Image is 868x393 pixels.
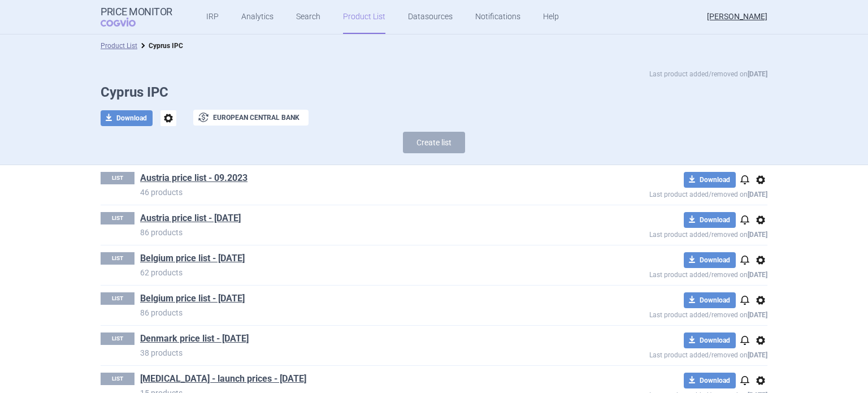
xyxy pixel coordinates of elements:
[748,231,767,239] strong: [DATE]
[140,307,567,318] p: 86 products
[140,292,567,307] h1: Belgium price list - 18.09.2024
[101,252,134,265] p: LIST
[101,110,153,126] button: Download
[140,373,306,385] a: [MEDICAL_DATA] - launch prices - [DATE]
[140,332,567,347] h1: Denmark price list - 15.09.2023
[101,172,134,184] p: LIST
[140,347,567,359] p: 38 products
[101,84,767,101] h1: Cyprus IPC
[684,212,736,228] button: Download
[684,373,736,388] button: Download
[101,292,134,305] p: LIST
[140,252,567,267] h1: Belgium price list - 15.09.2023
[140,212,241,224] a: Austria price list - [DATE]
[684,292,736,308] button: Download
[101,6,172,18] strong: Price Monitor
[567,228,767,239] p: Last product added/removed on
[748,351,767,359] strong: [DATE]
[403,132,465,153] button: Create list
[649,68,767,80] p: Last product added/removed on
[140,373,567,387] h1: Emgality - launch prices - 27.09.2022
[101,332,134,345] p: LIST
[140,187,567,198] p: 46 products
[140,332,249,345] a: Denmark price list - [DATE]
[193,110,309,126] button: European Central Bank
[140,212,567,227] h1: Austria price list - 18.09.2024
[140,292,245,305] a: Belgium price list - [DATE]
[567,268,767,279] p: Last product added/removed on
[101,6,172,28] a: Price MonitorCOGVIO
[101,40,137,51] li: Product List
[137,40,183,51] li: Cyprus IPC
[684,332,736,348] button: Download
[140,227,567,238] p: 86 products
[748,271,767,279] strong: [DATE]
[140,172,567,187] h1: Austria price list - 09.2023
[567,308,767,319] p: Last product added/removed on
[748,191,767,198] strong: [DATE]
[567,348,767,359] p: Last product added/removed on
[140,172,248,184] a: Austria price list - 09.2023
[748,70,767,78] strong: [DATE]
[748,311,767,319] strong: [DATE]
[101,42,137,50] a: Product List
[101,373,134,385] p: LIST
[101,212,134,224] p: LIST
[149,42,183,50] strong: Cyprus IPC
[567,188,767,198] p: Last product added/removed on
[140,267,567,278] p: 62 products
[140,252,245,265] a: Belgium price list - [DATE]
[101,18,151,27] span: COGVIO
[684,252,736,268] button: Download
[684,172,736,188] button: Download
